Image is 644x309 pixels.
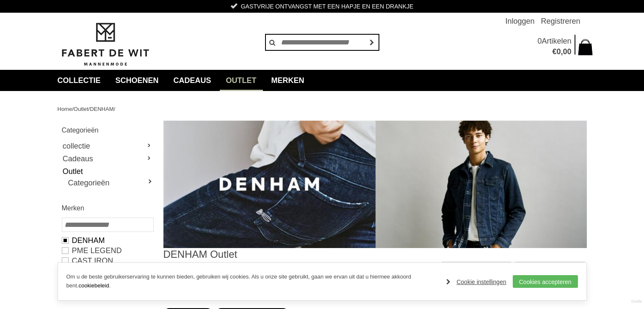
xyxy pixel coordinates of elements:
[537,37,542,45] span: 0
[62,152,153,165] a: Cadeaus
[58,22,153,67] img: Fabert de Wit
[167,70,218,91] a: Cadeaus
[109,70,165,91] a: Schoenen
[74,106,88,112] a: Outlet
[220,70,263,91] a: Outlet
[88,106,90,112] span: /
[62,235,153,246] a: DENHAM
[163,248,375,261] h1: DENHAM Outlet
[62,125,153,135] h2: Categorieën
[62,256,153,266] a: CAST IRON
[505,13,534,30] a: Inloggen
[66,273,438,290] p: Om u de beste gebruikerservaring te kunnen bieden, gebruiken wij cookies. Als u onze site gebruik...
[113,106,115,112] span: /
[62,140,153,152] a: collectie
[542,37,571,45] span: Artikelen
[90,106,113,112] a: DENHAM
[51,70,107,91] a: collectie
[563,47,571,56] span: 00
[561,47,563,56] span: ,
[62,246,153,256] a: PME LEGEND
[78,282,109,289] a: cookiebeleid
[163,121,587,248] img: DENHAM
[446,276,506,288] a: Cookie instellingen
[58,106,72,112] a: Home
[72,106,74,112] span: /
[265,70,311,91] a: Merken
[68,178,153,188] a: Categorieën
[62,203,153,213] h2: Merken
[556,47,561,56] span: 0
[513,275,578,288] a: Cookies accepteren
[62,165,153,178] a: Outlet
[552,47,556,56] span: €
[631,296,642,307] a: Divide
[541,13,580,30] a: Registreren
